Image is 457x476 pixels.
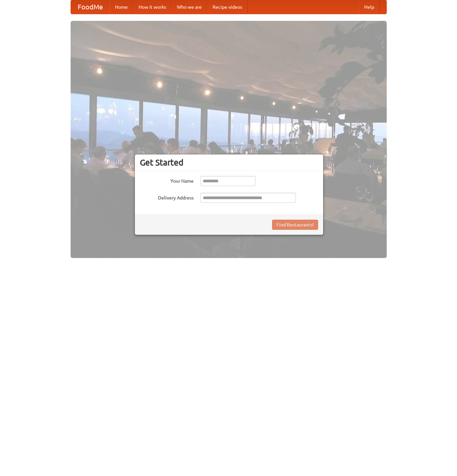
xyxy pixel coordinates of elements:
[272,220,318,230] button: Find Restaurants!
[359,0,380,14] a: Help
[140,176,194,184] label: Your Name
[110,0,133,14] a: Home
[71,0,110,14] a: FoodMe
[172,0,207,14] a: Who we are
[133,0,172,14] a: How it works
[207,0,247,14] a: Recipe videos
[140,193,194,201] label: Delivery Address
[140,157,318,168] h3: Get Started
